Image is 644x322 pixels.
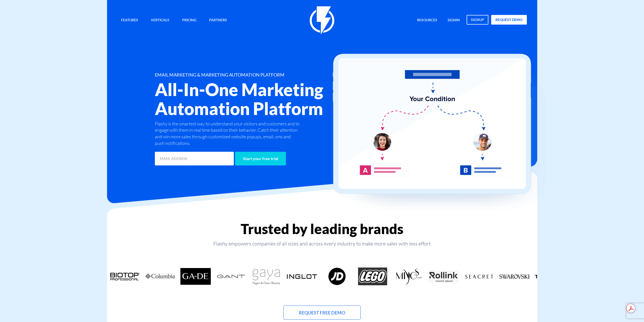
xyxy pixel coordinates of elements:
[355,268,390,285] div: 9 / 18
[178,15,200,26] a: Pricing
[178,268,213,285] div: 4 / 18
[283,306,361,320] a: Request Free Demo
[390,268,426,285] div: 10 / 18
[107,240,537,247] p: Flashy empowers companies of all sizes and across every industry to make more sales with less effort
[117,15,142,26] a: Features
[107,221,537,237] h2: Trusted by leading brands
[147,15,173,26] a: Verticals
[155,152,234,165] input: EMAIL ADDRESS
[497,268,532,285] div: 13 / 18
[320,268,355,285] div: 8 / 18
[213,268,249,285] div: 5 / 18
[155,80,352,118] h2: All-In-One Marketing Automation Platform
[426,268,461,285] div: 11 / 18
[155,121,301,147] p: Flashy is the smartest way to understand your visitors and customers and to engage with them in r...
[413,15,441,26] a: Resources
[284,268,320,285] div: 7 / 18
[444,15,464,26] a: signin
[461,268,497,285] div: 12 / 18
[467,15,488,25] a: signup
[107,268,142,285] div: 2 / 18
[235,152,286,165] input: Start your free trial
[532,268,568,285] div: 14 / 18
[155,72,352,78] h1: EMAIL MARKETING & MARKETING AUTOMATION PLATFORM
[205,15,231,26] a: Partners
[142,268,178,285] div: 3 / 18
[249,268,284,285] div: 6 / 18
[491,15,527,25] a: request demo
